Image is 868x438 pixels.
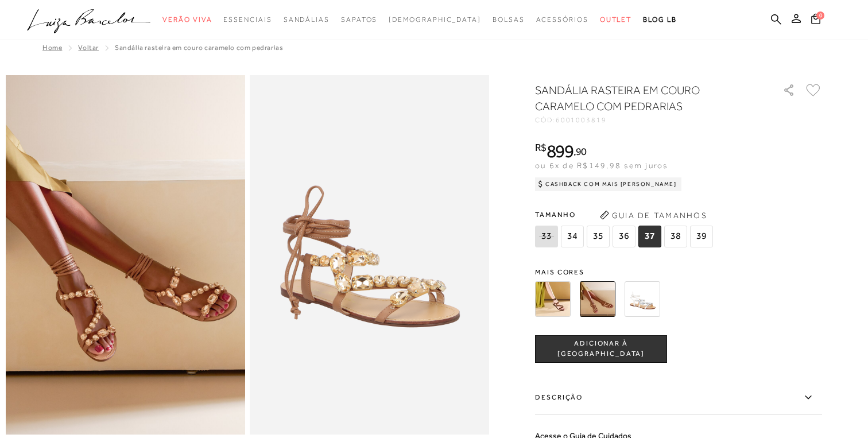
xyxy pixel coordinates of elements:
[223,15,272,24] span: Essenciais
[535,177,681,191] div: Cashback com Mais [PERSON_NAME]
[600,15,632,24] span: Outlet
[250,75,489,435] img: image
[536,15,588,24] span: Acessórios
[576,145,587,157] span: 90
[115,44,283,52] span: SANDÁLIA RASTEIRA EM COURO CARAMELO COM PEDRARIAS
[535,335,667,363] button: ADICIONAR À [GEOGRAPHIC_DATA]
[535,206,716,223] span: Tamanho
[638,226,661,247] span: 37
[625,281,660,317] img: SANDÁLIA RASTEIRA EM COURO OFF WHITE COM PEDRARIAS
[6,75,245,435] img: image
[596,206,711,224] button: Guia de Tamanhos
[561,226,584,247] span: 34
[643,15,676,24] span: BLOG LB
[664,226,687,247] span: 38
[808,13,824,28] button: 0
[78,44,99,52] a: Voltar
[536,9,588,30] a: categoryNavScreenReaderText
[643,9,676,30] a: BLOG LB
[535,117,765,123] div: CÓD:
[690,226,713,247] span: 39
[535,381,822,414] label: Descrição
[600,9,632,30] a: categoryNavScreenReaderText
[223,9,272,30] a: categoryNavScreenReaderText
[493,9,525,30] a: categoryNavScreenReaderText
[816,11,824,20] span: 0
[580,281,615,317] img: SANDÁLIA RASTEIRA EM COURO CARAMELO COM PEDRARIAS
[573,146,587,157] i: ,
[535,82,750,114] h1: SANDÁLIA RASTEIRA EM COURO CARAMELO COM PEDRARIAS
[42,44,62,52] a: Home
[389,9,481,30] a: noSubCategoriesText
[341,9,377,30] a: categoryNavScreenReaderText
[536,339,666,359] span: ADICIONAR À [GEOGRAPHIC_DATA]
[547,141,573,161] span: 899
[284,15,330,24] span: Sandálias
[535,161,668,170] span: ou 6x de R$149,98 sem juros
[613,226,635,247] span: 36
[162,9,212,30] a: categoryNavScreenReaderText
[535,269,822,276] span: Mais cores
[556,116,607,124] span: 6001003819
[493,15,525,24] span: Bolsas
[389,15,481,24] span: [DEMOGRAPHIC_DATA]
[535,142,547,153] i: R$
[587,226,610,247] span: 35
[341,15,377,24] span: Sapatos
[535,226,558,247] span: 33
[162,15,212,24] span: Verão Viva
[284,9,330,30] a: categoryNavScreenReaderText
[535,281,571,317] img: SANDÁLIA RASTEIRA EM COURO CAFÉ COM PEDRARIAS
